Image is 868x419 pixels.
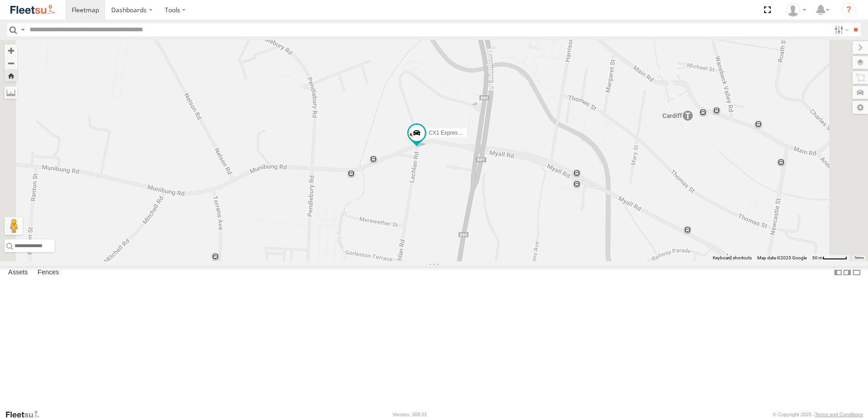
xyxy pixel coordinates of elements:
[833,266,843,279] label: Dock Summary Table to the Left
[5,69,17,82] button: Zoom Home
[783,3,809,17] div: Oliver Lees
[5,57,17,69] button: Zoom out
[854,256,864,260] a: Terms (opens in new tab)
[815,412,863,417] a: Terms and Conditions
[5,410,47,419] a: Visit our Website
[9,4,56,16] img: fleetsu-logo-horizontal.svg
[853,101,868,114] label: Map Settings
[4,266,32,279] label: Assets
[757,255,807,260] span: Map data ©2025 Google
[713,255,752,261] button: Keyboard shortcuts
[33,266,64,279] label: Fences
[809,255,850,261] button: Map Scale: 50 m per 50 pixels
[393,412,427,417] div: Version: 308.01
[831,23,850,36] label: Search Filter Options
[5,217,23,235] button: Drag Pegman onto the map to open Street View
[5,86,17,99] label: Measure
[5,44,17,57] button: Zoom in
[852,266,861,279] label: Hide Summary Table
[429,130,470,136] span: CX1 Express Ute
[19,23,26,36] label: Search Query
[842,3,856,17] i: ?
[843,266,852,279] label: Dock Summary Table to the Right
[812,255,823,260] span: 50 m
[773,412,863,417] div: © Copyright 2025 -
